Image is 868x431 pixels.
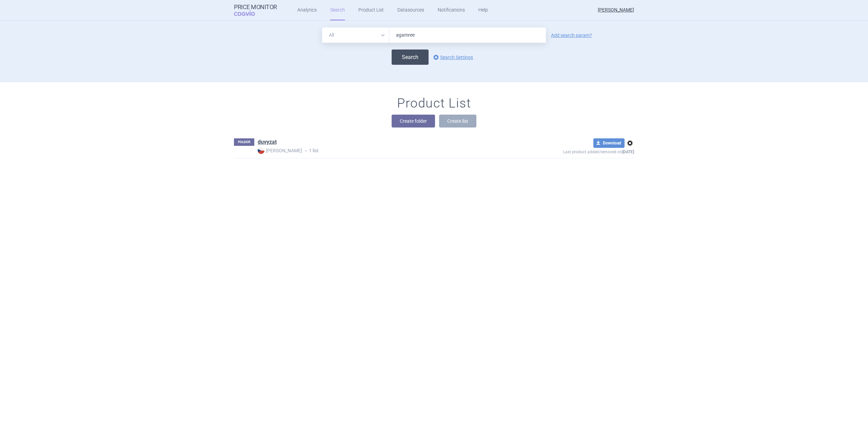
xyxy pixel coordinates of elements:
span: COGVIO [234,11,264,16]
img: CZ [258,147,264,154]
button: Download [593,138,625,148]
h1: duvyzat [258,138,277,147]
strong: [PERSON_NAME] [258,147,302,154]
i: • [302,148,309,154]
a: duvyzat [258,138,277,146]
h1: Product List [397,96,471,111]
button: Create folder [392,115,435,128]
strong: Price Monitor [234,4,277,11]
p: Last product added/removed on [514,148,634,154]
button: Search [392,50,429,65]
a: Search Settings [432,53,473,61]
p: FOLDER [234,138,254,146]
button: Create list [439,115,476,128]
a: Add search param? [551,33,592,38]
strong: [DATE] [622,150,634,154]
p: 1 list [258,147,514,154]
a: Price MonitorCOGVIO [234,4,277,17]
